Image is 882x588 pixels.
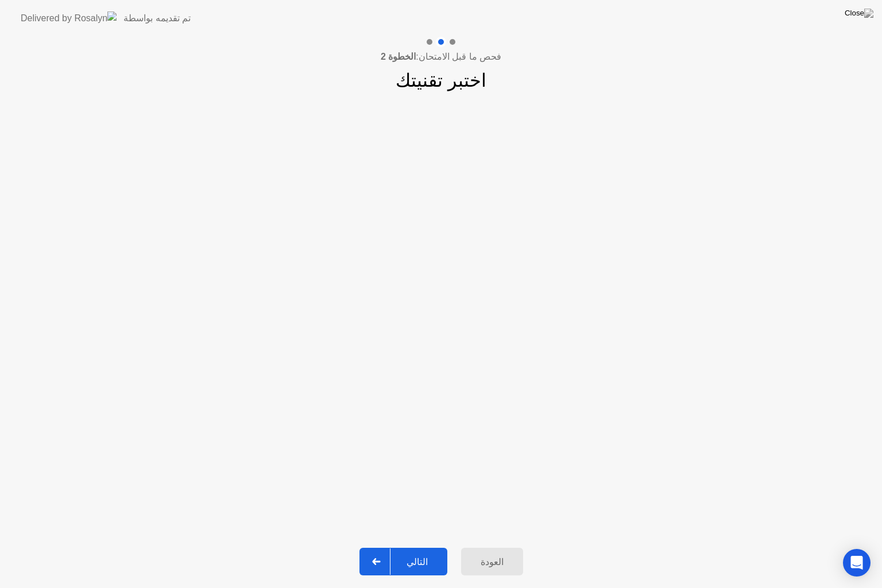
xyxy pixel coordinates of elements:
img: Delivered by Rosalyn [21,11,117,25]
b: الخطوة 2 [381,52,416,61]
img: Close [845,9,873,18]
div: تم تقديمه بواسطة [123,11,191,25]
button: العودة [461,548,523,575]
h4: فحص ما قبل الامتحان: [381,50,501,64]
button: التالي [359,548,447,575]
div: العودة [465,556,520,567]
div: Open Intercom Messenger [843,549,871,577]
div: التالي [390,556,444,567]
h1: اختبر تقنيتك [396,67,486,94]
